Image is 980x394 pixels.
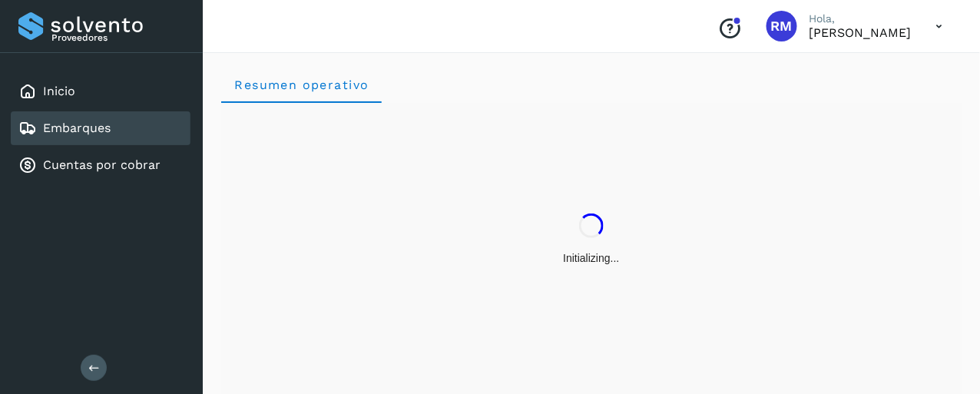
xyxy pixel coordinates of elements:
p: Proveedores [51,32,184,43]
p: RICARDO MONTEMAYOR [809,25,912,40]
div: Inicio [11,74,190,108]
a: Embarques [43,121,111,135]
div: Cuentas por cobrar [11,148,190,182]
a: Inicio [43,84,75,98]
div: Embarques [11,111,190,145]
span: Resumen operativo [233,78,369,92]
p: Hola, [809,12,912,25]
a: Cuentas por cobrar [43,157,161,172]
